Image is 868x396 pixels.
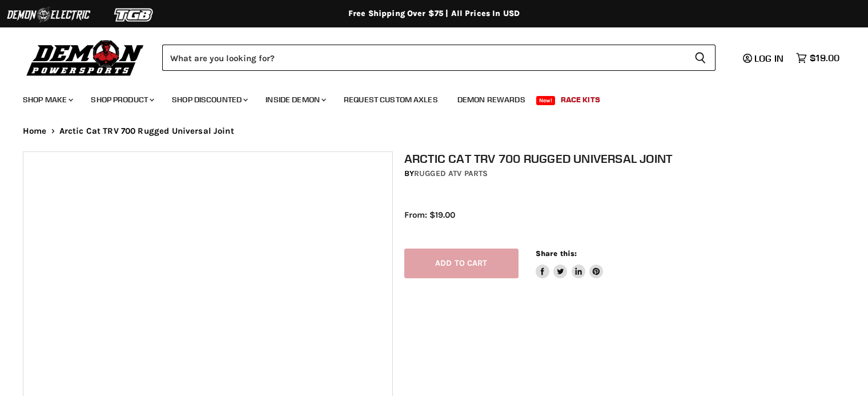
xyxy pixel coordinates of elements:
input: Search [162,45,685,71]
span: $19.00 [810,53,839,63]
span: Share this: [536,249,577,258]
div: by [404,167,857,180]
a: Home [23,126,47,136]
a: Request Custom Axles [335,88,447,111]
img: Demon Electric Logo 2 [6,4,91,26]
span: Log in [754,53,783,64]
a: Shop Make [14,88,80,111]
h1: Arctic Cat TRV 700 Rugged Universal Joint [404,151,857,166]
button: Search [685,45,716,71]
span: From: $19.00 [404,210,455,220]
a: Shop Product [82,88,161,111]
span: Arctic Cat TRV 700 Rugged Universal Joint [59,126,234,136]
aside: Share this: [536,249,604,279]
a: Inside Demon [257,88,333,111]
ul: Main menu [14,83,837,111]
a: Shop Discounted [163,88,255,111]
form: Product [162,45,716,71]
a: $19.00 [790,50,845,66]
a: Race Kits [552,88,609,111]
img: TGB Logo 2 [91,4,177,26]
img: Demon Powersports [23,37,148,78]
a: Demon Rewards [449,88,534,111]
a: Rugged ATV Parts [414,169,488,178]
span: New! [536,96,556,105]
a: Log in [738,53,790,63]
